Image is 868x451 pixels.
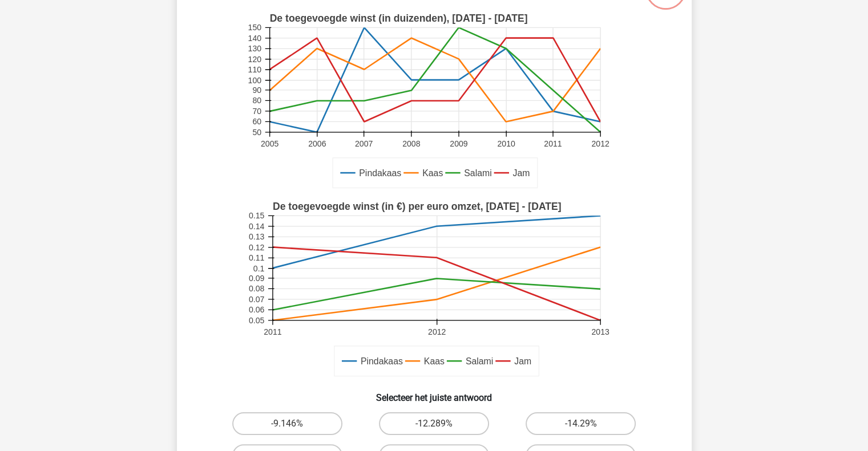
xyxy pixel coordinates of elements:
[248,44,261,53] text: 130
[248,55,261,64] text: 120
[260,139,278,148] text: 2005
[252,117,261,126] text: 60
[248,76,261,85] text: 100
[248,295,264,304] text: 0.07
[195,383,673,403] h6: Selecteer het juiste antwoord
[252,107,261,116] text: 70
[427,327,445,336] text: 2012
[423,356,444,366] text: Kaas
[248,305,264,314] text: 0.06
[526,412,636,435] label: -14.29%
[450,139,467,148] text: 2009
[248,285,264,294] text: 0.08
[248,274,264,283] text: 0.09
[379,412,489,435] label: -12.289%
[464,168,491,178] text: Salami
[248,211,264,220] text: 0.15
[264,327,281,336] text: 2011
[248,232,264,241] text: 0.13
[544,139,562,148] text: 2011
[422,168,443,178] text: Kaas
[591,327,609,336] text: 2013
[248,65,261,74] text: 110
[308,139,326,148] text: 2006
[252,96,261,105] text: 80
[248,253,264,262] text: 0.11
[512,168,530,178] text: Jam
[252,128,261,137] text: 50
[360,356,402,366] text: Pindakaas
[359,168,401,178] text: Pindakaas
[402,139,420,148] text: 2008
[248,23,261,32] text: 150
[248,316,264,325] text: 0.05
[591,139,609,148] text: 2012
[248,34,261,43] text: 140
[253,264,264,273] text: 0.1
[465,356,492,366] text: Salami
[252,86,261,95] text: 90
[248,243,264,252] text: 0.12
[514,356,531,366] text: Jam
[497,139,515,148] text: 2010
[272,201,561,212] text: De toegevoegde winst (in €) per euro omzet, [DATE] - [DATE]
[232,412,342,435] label: -9.146%
[248,222,264,231] text: 0.14
[354,139,372,148] text: 2007
[269,13,527,24] text: De toegevoegde winst (in duizenden), [DATE] - [DATE]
